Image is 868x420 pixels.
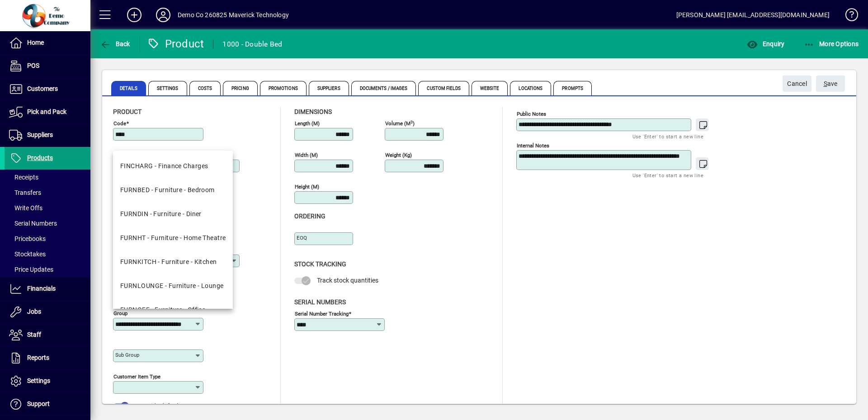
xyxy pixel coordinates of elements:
[113,108,142,115] span: Product
[27,285,56,292] span: Financials
[5,262,90,277] a: Price Updates
[113,202,233,226] mat-option: FURNDIN - Furniture - Diner
[9,235,46,242] span: Pricebooks
[9,266,53,273] span: Price Updates
[115,352,139,358] mat-label: Sub group
[294,260,346,268] span: Stock Tracking
[113,274,233,298] mat-option: FURNLOUNGE - Furniture - Lounge
[27,131,53,138] span: Suppliers
[111,81,146,95] span: Details
[27,85,58,92] span: Customers
[5,370,90,392] a: Settings
[149,7,178,23] button: Profile
[148,81,187,95] span: Settings
[824,76,838,91] span: ave
[295,310,349,316] mat-label: Serial Number tracking
[295,152,318,158] mat-label: Width (m)
[189,81,221,95] span: Costs
[317,277,378,284] span: Track stock quantities
[385,120,415,127] mat-label: Volume (m )
[297,235,307,241] mat-label: EOQ
[120,281,224,291] div: FURNLOUNGE - Furniture - Lounge
[5,170,90,185] a: Receipts
[839,2,857,31] a: Knowledge Base
[787,76,807,91] span: Cancel
[5,55,90,77] a: POS
[27,377,50,384] span: Settings
[120,161,208,171] div: FINCHARG - Finance Charges
[804,40,859,47] span: More Options
[113,250,233,274] mat-option: FURNKITCH - Furniture - Kitchen
[295,120,320,127] mat-label: Length (m)
[517,142,549,149] mat-label: Internal Notes
[113,310,127,316] mat-label: Group
[5,301,90,323] a: Jobs
[816,76,845,92] button: Save
[223,81,258,95] span: Pricing
[98,36,132,52] button: Back
[27,154,53,161] span: Products
[120,7,149,23] button: Add
[294,212,325,220] span: Ordering
[824,80,827,87] span: S
[632,131,703,142] mat-hint: Use 'Enter' to start a new line
[9,250,46,258] span: Stocktakes
[676,8,830,22] div: [PERSON_NAME] [EMAIL_ADDRESS][DOMAIN_NAME]
[5,78,90,100] a: Customers
[27,331,41,338] span: Staff
[27,354,49,361] span: Reports
[510,81,551,95] span: Locations
[9,220,57,227] span: Serial Numbers
[802,36,861,52] button: More Options
[5,324,90,346] a: Staff
[309,81,349,95] span: Suppliers
[410,119,413,124] sup: 3
[385,152,412,158] mat-label: Weight (Kg)
[9,189,41,196] span: Transfers
[27,39,44,46] span: Home
[5,231,90,246] a: Pricebooks
[113,298,233,322] mat-option: FURNOFF - Furniture - Office
[5,216,90,231] a: Serial Numbers
[294,298,346,306] span: Serial Numbers
[418,81,469,95] span: Custom Fields
[100,40,130,47] span: Back
[472,81,508,95] span: Website
[9,204,42,212] span: Write Offs
[120,209,202,219] div: FURNDIN - Furniture - Diner
[9,174,38,181] span: Receipts
[113,120,126,127] mat-label: Code
[222,37,282,52] div: 1000 - Double Bed
[27,62,39,69] span: POS
[5,393,90,415] a: Support
[5,200,90,216] a: Write Offs
[632,170,703,180] mat-hint: Use 'Enter' to start a new line
[120,233,226,243] div: FURNHT - Furniture - Home Theatre
[90,36,140,52] app-page-header-button: Back
[5,124,90,146] a: Suppliers
[5,246,90,262] a: Stocktakes
[351,81,416,95] span: Documents / Images
[147,37,204,51] div: Product
[113,154,233,178] mat-option: FINCHARG - Finance Charges
[113,178,233,202] mat-option: FURNBED - Furniture - Bedroom
[178,8,289,22] div: Demo Co 260825 Maverick Technology
[27,108,66,115] span: Pick and Pack
[5,278,90,300] a: Financials
[5,185,90,200] a: Transfers
[5,32,90,54] a: Home
[745,36,787,52] button: Enquiry
[120,185,215,195] div: FURNBED - Furniture - Bedroom
[27,400,50,407] span: Support
[113,373,160,380] mat-label: Customer Item Type
[27,308,41,315] span: Jobs
[260,81,307,95] span: Promotions
[120,257,217,267] div: FURNKITCH - Furniture - Kitchen
[517,111,546,117] mat-label: Public Notes
[783,76,811,92] button: Cancel
[747,40,784,47] span: Enquiry
[295,184,319,190] mat-label: Height (m)
[553,81,592,95] span: Prompts
[294,108,332,115] span: Dimensions
[113,226,233,250] mat-option: FURNHT - Furniture - Home Theatre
